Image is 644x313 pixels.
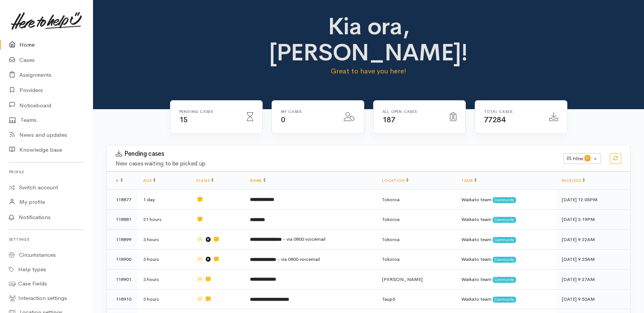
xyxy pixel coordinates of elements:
td: [DATE] 9:22AM [556,230,630,250]
span: 15 [179,115,188,124]
span: - via 0800 voicemail [277,256,320,262]
td: [DATE] 3:19PM [556,209,630,230]
td: Waikato team [455,269,556,290]
a: Received [562,178,585,183]
h3: Pending cases [116,150,554,158]
span: Community [493,237,516,243]
span: 0 [584,155,590,161]
h6: My cases [281,110,335,114]
button: Filter0 [563,153,601,164]
td: 21 hours [137,209,190,230]
span: 187 [382,115,395,124]
p: Great to have you here! [240,66,497,76]
td: Waikato team [455,209,556,230]
td: Waikato team [455,190,556,210]
h6: All Open cases [382,110,441,114]
h4: New cases waiting to be picked up [116,161,554,167]
h1: Kia ora, [PERSON_NAME]! [240,13,497,66]
td: 118910 [107,289,137,309]
td: 118877 [107,190,137,210]
td: [DATE] 9:27AM [556,269,630,290]
h6: Pending cases [179,110,238,114]
span: Tokoroa [382,216,400,222]
td: Waikato team [455,249,556,269]
td: [DATE] 12:05PM [556,190,630,210]
span: 0 [281,115,285,124]
span: Tokoroa [382,196,400,203]
a: # [116,178,123,183]
td: Waikato team [455,230,556,250]
a: Flags [196,178,214,183]
span: - via 0800 voicemail [283,236,326,242]
span: Community [493,217,516,223]
span: Tokoroa [382,236,400,243]
td: [DATE] 9:25AM [556,249,630,269]
a: Name [250,178,266,183]
h6: Profile [9,167,84,177]
td: 118899 [107,230,137,250]
td: 118881 [107,209,137,230]
td: 3 hours [137,289,190,309]
span: Community [493,197,516,203]
span: 77284 [484,115,506,124]
a: Location [382,178,408,183]
h6: Total cases [484,110,540,114]
span: Tokoroa [382,256,400,262]
a: Team [461,178,477,183]
span: [PERSON_NAME] [382,276,423,282]
h6: Settings [9,234,84,244]
td: 118900 [107,249,137,269]
span: Community [493,257,516,263]
span: Community [493,277,516,283]
td: 1 day [137,190,190,210]
span: Taupō [382,296,395,302]
a: Age [143,178,156,183]
td: Waikato team [455,289,556,309]
td: [DATE] 9:53AM [556,289,630,309]
td: 3 hours [137,230,190,250]
td: 118901 [107,269,137,290]
td: 3 hours [137,249,190,269]
td: 3 hours [137,269,190,290]
span: Community [493,297,516,303]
